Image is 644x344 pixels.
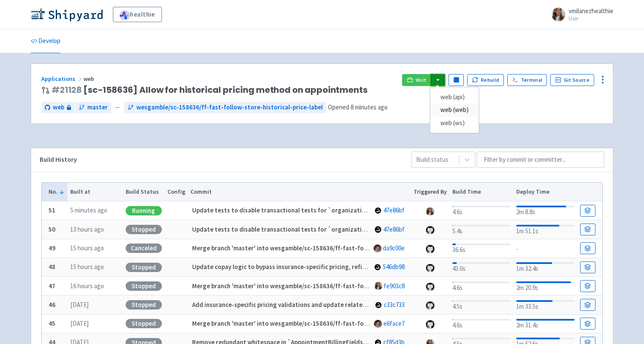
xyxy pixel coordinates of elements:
div: Stopped [126,281,162,291]
a: 47e86bf [383,225,405,233]
a: web (ws) [430,117,479,130]
div: 1m 33.5s [516,298,575,312]
button: Pause [448,74,464,86]
span: Opened [328,103,388,111]
strong: Merge branch 'master' into wesgamble/sc-158636/ff-fast-follow-store-historical-price-label [192,282,457,290]
div: 43.0s [452,261,511,274]
time: 13 hours ago [70,225,104,233]
div: Stopped [126,225,162,234]
span: wesgamble/sc-158636/ff-fast-follow-store-historical-price-label [136,103,323,112]
a: Visit [402,74,431,86]
a: Develop [31,29,60,53]
a: Terminal [507,74,547,86]
a: healthie [113,7,162,22]
img: Shipyard logo [31,8,103,21]
th: Commit [188,183,411,201]
b: 50 [49,225,55,233]
b: 46 [49,301,55,309]
div: Stopped [126,300,162,310]
time: [DATE] [70,319,89,327]
th: Build Time [449,183,513,201]
a: Build Details [580,280,595,292]
a: Git Source [550,74,594,86]
th: Built at [67,183,123,201]
div: Canceled [126,244,162,253]
a: vmilanezhealthie User [546,8,613,21]
div: 2m 8.8s [516,204,575,217]
a: e6face7 [383,319,405,327]
a: web (api) [430,91,479,104]
button: Rebuild [467,74,504,86]
div: Running [126,206,162,215]
time: 15 hours ago [70,263,104,271]
a: 47e86bf [383,206,405,214]
button: No. [49,187,65,196]
th: Triggered By [411,183,450,201]
div: - [516,243,575,254]
th: Deploy Time [513,183,577,201]
div: 4.6s [452,317,511,330]
div: 1m 32.4s [516,261,575,274]
a: #21128 [52,84,82,96]
div: 5.4s [452,223,511,236]
b: 48 [49,263,55,271]
span: [sc-158636] Allow for historical pricing method on appointments [52,85,368,95]
span: master [87,103,108,112]
a: Applications [41,75,83,83]
a: 546db98 [383,263,405,271]
time: [DATE] [70,301,89,309]
b: 45 [49,319,55,327]
a: master [75,102,111,113]
a: Build Details [580,299,595,311]
a: fe903c8 [384,282,405,290]
div: 4.6s [452,204,511,217]
a: Build Details [580,242,595,254]
time: 8 minutes ago [351,103,388,111]
a: web (web) [430,103,479,117]
a: Build Details [580,318,595,330]
strong: Merge branch 'master' into wesgamble/sc-158636/ff-fast-follow-store-historical-price-label [192,319,457,327]
strong: Add insurance-specific pricing validations and update related tests [192,301,383,309]
a: da9c00e [383,244,405,252]
th: Config [164,183,188,201]
strong: Update tests to disable transactional tests for `organization_cpt_code_insurance_fee` factory [192,206,470,214]
b: 51 [49,206,55,214]
a: Build Details [580,261,595,273]
span: vmilanezhealthie [569,7,613,15]
strong: Update tests to disable transactional tests for `organization_cpt_code_insurance_fee` factory [192,225,470,233]
div: 2m 31.4s [516,317,575,330]
time: 15 hours ago [70,244,104,252]
strong: Update copay logic to bypass insurance-specific pricing, refine related tests [192,263,408,271]
a: c33c733 [384,301,405,309]
strong: Merge branch 'master' into wesgamble/sc-158636/ff-fast-follow-store-historical-price-label [192,244,457,252]
div: 2m 20.9s [516,280,575,293]
input: Filter by commit or committer... [477,152,604,168]
time: 5 minutes ago [70,206,107,214]
time: 16 hours ago [70,282,104,290]
b: 49 [49,244,55,252]
a: Build Details [580,224,595,235]
div: 4.6s [452,280,511,293]
span: web [83,75,95,83]
th: Build Status [123,183,164,201]
a: web [41,102,75,113]
div: 1m 51.1s [516,223,575,236]
div: 4.5s [452,298,511,312]
span: web [53,103,64,112]
div: Stopped [126,319,162,328]
a: Build Details [580,205,595,217]
div: Stopped [126,263,162,272]
span: ← [115,103,121,112]
small: User [569,16,613,21]
div: 36.6s [452,242,511,255]
span: Visit [416,77,427,83]
b: 47 [49,282,55,290]
div: Build History [40,155,398,165]
a: wesgamble/sc-158636/ff-fast-follow-store-historical-price-label [124,102,326,113]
